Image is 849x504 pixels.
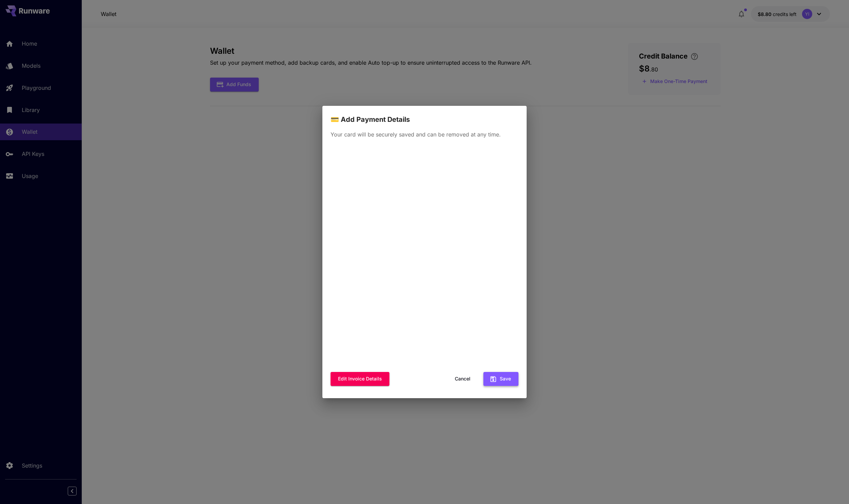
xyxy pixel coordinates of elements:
h2: 💳 Add Payment Details [322,106,527,125]
iframe: Campo de entrada seguro para el pago [329,145,520,368]
p: Your card will be securely saved and can be removed at any time. [331,130,518,139]
button: Cancel [447,372,478,386]
button: Edit invoice details [331,372,389,386]
button: Save [483,372,518,386]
